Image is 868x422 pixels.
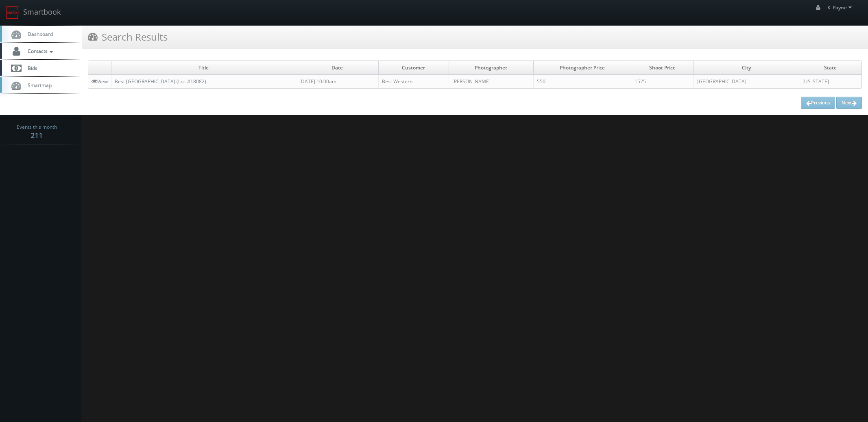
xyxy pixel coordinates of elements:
[534,75,631,89] td: 550
[296,75,379,89] td: [DATE] 10:00am
[111,61,296,75] td: Title
[449,61,533,75] td: Photographer
[534,61,631,75] td: Photographer Price
[799,75,861,89] td: [US_STATE]
[88,30,168,44] h3: Search Results
[449,75,533,89] td: [PERSON_NAME]
[24,82,52,89] span: Smartmap
[799,61,861,75] td: State
[24,48,55,54] span: Contacts
[694,61,799,75] td: City
[379,75,449,89] td: Best Western
[17,123,57,131] span: Events this month
[31,130,43,140] strong: 211
[115,78,206,85] a: Best [GEOGRAPHIC_DATA] (Loc #18082)
[631,61,694,75] td: Shoot Price
[694,75,799,89] td: [GEOGRAPHIC_DATA]
[24,30,53,37] span: Dashboard
[6,6,19,19] img: smartbook-logo.png
[296,61,379,75] td: Date
[92,78,108,85] a: View
[631,75,694,89] td: 1525
[24,65,37,71] span: Bids
[379,61,449,75] td: Customer
[827,4,854,11] span: K_Payne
